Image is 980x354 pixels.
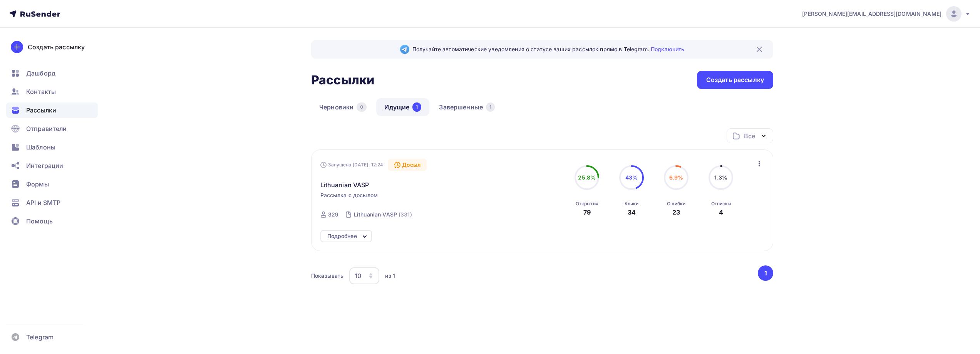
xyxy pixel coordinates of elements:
span: Интеграции [26,161,63,170]
div: Клики [625,201,639,207]
span: Помощь [26,216,53,226]
span: Получайте автоматические уведомления о статусе ваших рассылок прямо в Telegram. [412,45,684,53]
a: Отправители [6,121,98,136]
a: Завершенные1 [431,98,503,116]
span: Контакты [26,87,56,96]
h2: Рассылки [311,72,374,88]
div: Отписки [711,201,731,207]
a: Дашборд [6,65,98,81]
div: 23 [672,208,680,217]
div: 1 [486,102,495,112]
span: Шаблоны [26,143,55,152]
div: Все [744,131,755,141]
button: Go to page 1 [758,265,773,281]
div: (331) [399,211,412,218]
button: Все [727,128,773,143]
div: 79 [583,208,591,217]
span: [PERSON_NAME][EMAIL_ADDRESS][DOMAIN_NAME] [802,10,941,18]
span: Формы [26,180,49,189]
div: Показывать [311,272,343,280]
a: Шаблоны [6,139,98,155]
a: [PERSON_NAME][EMAIL_ADDRESS][DOMAIN_NAME] [802,6,971,22]
a: Контакты [6,84,98,99]
a: Подключить [651,46,684,52]
div: Lithuanian VASP [354,211,397,218]
span: Отправители [26,124,67,133]
ul: Pagination [757,265,774,281]
div: Запущена [DATE], 12:24 [320,162,384,168]
div: Ошибки [667,201,685,207]
span: 43% [625,174,638,181]
span: 25.8% [578,174,596,181]
div: Создать рассылку [706,75,764,84]
span: Lithuanian VASP [320,180,369,190]
div: из 1 [385,272,395,280]
span: Дашборд [26,69,55,78]
a: Рассылки [6,102,98,118]
span: Рассылка с досылом [320,191,378,199]
div: Подробнее [327,232,357,241]
span: Telegram [26,332,54,342]
div: 0 [357,102,367,112]
div: 34 [628,208,636,217]
div: Создать рассылку [28,42,85,52]
a: Идущие1 [376,98,429,116]
span: API и SMTP [26,198,60,207]
div: Досыл [388,159,427,171]
button: 10 [349,267,380,285]
a: Lithuanian VASP (331) [353,208,413,221]
span: 1.3% [714,174,727,181]
a: Формы [6,176,98,192]
div: 329 [328,211,338,218]
div: 1 [412,102,421,112]
span: Рассылки [26,106,56,115]
span: 6.9% [669,174,683,181]
div: Открытия [576,201,598,207]
div: 10 [355,271,361,280]
div: 4 [719,208,723,217]
img: Telegram [400,45,409,54]
a: Черновики0 [311,98,375,116]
